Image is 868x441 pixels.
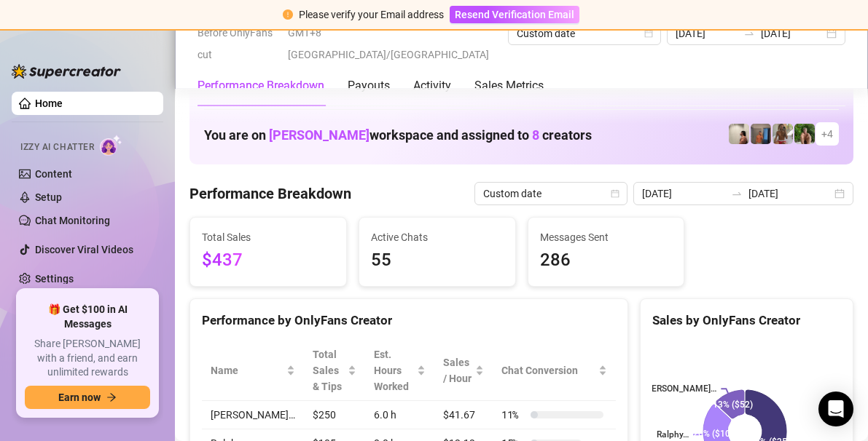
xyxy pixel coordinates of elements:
[483,183,619,204] span: Custom date
[434,341,493,401] th: Sales / Hour
[25,386,150,409] button: Earn nowarrow-right
[743,28,755,39] span: swap-right
[202,247,335,274] span: $437
[371,247,504,274] span: 55
[371,229,504,245] span: Active Chats
[283,9,293,20] span: exclamation-circle
[748,186,832,202] input: End date
[818,392,853,426] div: Open Intercom Messenger
[35,244,133,255] a: Discover Viral Videos
[299,7,444,23] div: Please verify your Email address
[821,126,833,142] span: + 4
[58,392,101,403] span: Earn now
[443,354,472,386] span: Sales / Hour
[100,135,122,156] img: AI Chatter
[540,247,673,274] span: 286
[611,189,619,198] span: calendar
[35,215,110,226] a: Chat Monitoring
[202,229,335,245] span: Total Sales
[202,341,304,401] th: Name
[794,124,815,144] img: Nathaniel
[365,401,434,429] td: 6.0 h
[269,127,370,143] span: [PERSON_NAME]
[501,407,525,423] span: 11 %
[455,9,574,20] span: Resend Verification Email
[25,303,150,331] span: 🎁 Get $100 in AI Messages
[198,77,324,95] div: Performance Breakdown
[731,188,743,199] span: swap-right
[304,401,365,429] td: $250
[540,229,673,245] span: Messages Sent
[642,186,725,202] input: Start date
[532,127,539,143] span: 8
[652,311,841,330] div: Sales by OnlyFans Creator
[202,311,616,330] div: Performance by OnlyFans Creator
[751,124,771,144] img: Wayne
[731,188,743,199] span: to
[413,77,451,95] div: Activity
[773,124,793,144] img: Nathaniel
[729,124,749,144] img: Ralphy
[189,183,351,204] h4: Performance Breakdown
[434,401,493,429] td: $41.67
[517,23,652,44] span: Custom date
[288,22,499,65] span: GMT+8 [GEOGRAPHIC_DATA]/[GEOGRAPHIC_DATA]
[106,392,117,402] span: arrow-right
[657,430,689,440] text: Ralphy…
[202,401,304,429] td: [PERSON_NAME]…
[676,25,738,41] input: Start date
[198,22,279,65] span: Before OnlyFans cut
[12,64,121,79] img: logo-BBDzfeDw.svg
[35,191,62,203] a: Setup
[204,127,592,143] h1: You are on workspace and assigned to creators
[35,168,72,180] a: Content
[35,273,74,285] a: Settings
[761,25,824,41] input: End date
[450,6,579,23] button: Resend Verification Email
[313,346,345,394] span: Total Sales & Tips
[474,77,544,95] div: Sales Metrics
[374,346,414,394] div: Est. Hours Worked
[348,77,390,95] div: Payouts
[644,29,653,38] span: calendar
[493,341,616,401] th: Chat Conversion
[25,337,150,380] span: Share [PERSON_NAME] with a friend, and earn unlimited rewards
[501,362,595,378] span: Chat Conversion
[20,140,94,154] span: Izzy AI Chatter
[743,28,755,39] span: to
[35,98,63,109] a: Home
[644,384,716,394] text: [PERSON_NAME]…
[211,362,284,378] span: Name
[304,341,365,401] th: Total Sales & Tips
